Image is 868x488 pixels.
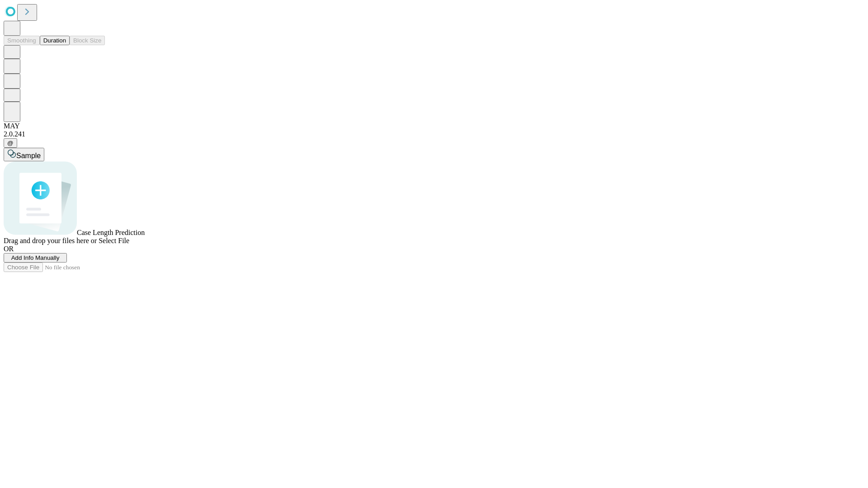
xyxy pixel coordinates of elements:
[77,229,145,236] span: Case Length Prediction
[4,148,44,161] button: Sample
[16,152,41,160] span: Sample
[70,36,105,45] button: Block Size
[4,36,40,45] button: Smoothing
[99,237,129,244] span: Select File
[4,237,97,244] span: Drag and drop your files here or
[4,138,17,148] button: @
[4,130,864,138] div: 2.0.241
[40,36,70,45] button: Duration
[11,254,60,261] span: Add Info Manually
[4,245,14,253] span: OR
[4,253,67,263] button: Add Info Manually
[4,122,864,130] div: MAY
[7,140,14,146] span: @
